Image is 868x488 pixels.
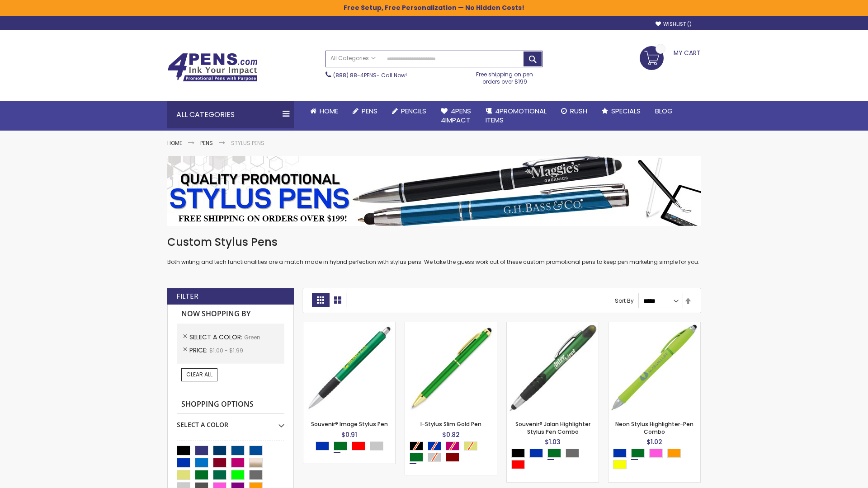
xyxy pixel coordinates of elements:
[330,55,376,62] span: All Categories
[486,106,547,125] span: 4PROMOTIONAL ITEMS
[529,449,543,458] div: Blue
[410,453,423,462] div: Green
[181,368,217,381] a: Clear All
[507,322,599,329] a: Souvenir® Jalan Highlighter Stylus Pen Combo-Green
[613,449,700,471] div: Select A Color
[434,101,478,131] a: 4Pens4impact
[613,449,627,458] div: Blue
[177,395,284,414] strong: Shopping Options
[655,106,673,116] span: Blog
[656,21,692,28] a: Wishlist
[649,449,663,458] div: Pink
[167,53,258,82] img: 4Pens Custom Pens and Promotional Products
[385,101,434,121] a: Pencils
[209,347,243,354] span: $1.00 - $1.99
[352,441,365,450] div: Red
[244,333,260,341] span: Green
[511,460,525,469] div: Red
[515,420,590,435] a: Souvenir® Jalan Highlighter Stylus Pen Combo
[554,101,594,121] a: Rush
[167,235,701,266] div: Both writing and tech functionalities are a match made in hybrid perfection with stylus pens. We ...
[566,449,579,458] div: Grey
[609,322,700,329] a: Neon Stylus Highlighter-Pen Combo-Green
[611,106,641,116] span: Specials
[401,106,426,116] span: Pencils
[631,449,645,458] div: Green
[303,322,395,329] a: Souvenir® Image Stylus Pen-Green
[333,71,407,79] span: - Call Now!
[370,441,383,450] div: Silver
[478,101,554,131] a: 4PROMOTIONALITEMS
[362,106,377,116] span: Pens
[334,441,347,450] div: Green
[316,441,329,450] div: Blue
[186,371,212,378] span: Clear All
[316,441,388,453] div: Select A Color
[442,430,460,439] span: $0.82
[326,51,380,66] a: All Categories
[420,420,481,428] a: I-Stylus Slim Gold Pen
[167,156,701,226] img: Stylus Pens
[311,420,388,428] a: Souvenir® Image Stylus Pen
[341,430,357,439] span: $0.91
[167,235,701,249] h1: Custom Stylus Pens
[511,449,599,471] div: Select A Color
[312,293,329,307] strong: Grid
[177,414,284,429] div: Select A Color
[446,453,459,462] div: Wine
[405,322,497,329] a: I-Stylus Slim Gold-Green
[594,101,648,121] a: Specials
[648,101,680,121] a: Blog
[189,346,209,355] span: Price
[615,420,693,435] a: Neon Stylus Highlighter-Pen Combo
[511,449,525,458] div: Black
[410,441,497,464] div: Select A Color
[507,322,599,414] img: Souvenir® Jalan Highlighter Stylus Pen Combo-Green
[345,101,385,121] a: Pens
[231,139,264,147] strong: Stylus Pens
[176,291,198,301] strong: Filter
[405,322,497,414] img: I-Stylus Slim Gold-Green
[167,101,294,128] div: All Categories
[167,139,182,147] a: Home
[320,106,338,116] span: Home
[646,437,662,446] span: $1.02
[570,106,587,116] span: Rush
[333,71,377,79] a: (888) 88-4PENS
[613,460,627,469] div: Yellow
[467,67,543,85] div: Free shipping on pen orders over $199
[547,449,561,458] div: Green
[177,305,284,324] strong: Now Shopping by
[189,333,244,342] span: Select A Color
[303,101,345,121] a: Home
[303,322,395,414] img: Souvenir® Image Stylus Pen-Green
[545,437,561,446] span: $1.03
[667,449,681,458] div: Orange
[441,106,471,125] span: 4Pens 4impact
[615,297,634,305] label: Sort By
[609,322,700,414] img: Neon Stylus Highlighter-Pen Combo-Green
[200,139,213,147] a: Pens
